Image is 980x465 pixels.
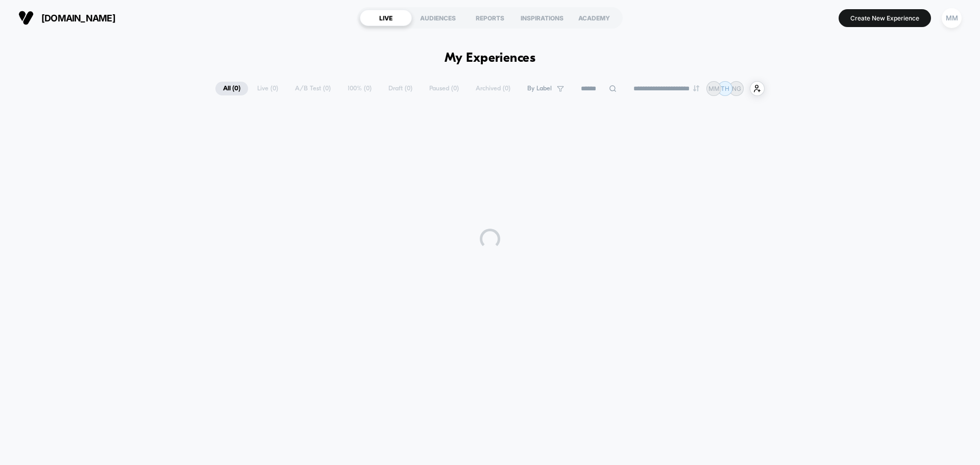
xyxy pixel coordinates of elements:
button: MM [939,8,965,29]
div: ACADEMY [568,10,620,26]
img: Visually logo [18,10,34,26]
div: AUDIENCES [412,10,464,26]
div: MM [942,8,962,28]
p: MM [708,85,720,92]
span: All ( 0 ) [215,82,248,95]
p: TH [721,85,729,92]
div: INSPIRATIONS [516,10,568,26]
button: Create New Experience [839,9,931,27]
img: end [693,85,699,91]
div: LIVE [360,10,412,26]
button: [DOMAIN_NAME] [15,10,118,26]
h1: My Experiences [445,51,536,66]
p: NG [732,85,741,92]
div: REPORTS [464,10,516,26]
span: By Label [527,85,552,92]
span: [DOMAIN_NAME] [41,13,115,23]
